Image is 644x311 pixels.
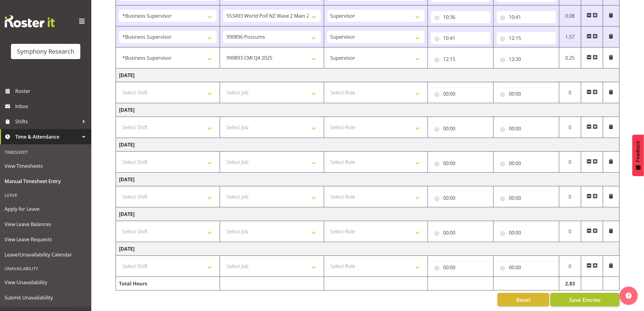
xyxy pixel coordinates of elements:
input: Click to select... [497,11,556,23]
span: Apply for Leave [5,204,87,214]
td: 0 [559,117,581,138]
td: [DATE] [116,207,620,221]
input: Click to select... [497,122,556,135]
input: Click to select... [431,192,490,204]
input: Click to select... [431,53,490,65]
a: Manual Timesheet Entry [2,174,90,189]
span: Roster [15,87,88,96]
div: Unavailability [2,262,90,275]
input: Click to select... [497,227,556,239]
span: Shifts [15,117,79,126]
span: Manual Timesheet Entry [5,177,87,186]
td: [DATE] [116,103,620,117]
td: 0 [559,186,581,207]
a: Leave/Unavailability Calendar [2,247,90,262]
input: Click to select... [431,122,490,135]
span: Save Entries [569,296,601,304]
span: View Unavailability [5,278,87,287]
input: Click to select... [431,11,490,23]
span: Leave/Unavailability Calendar [5,250,87,259]
input: Click to select... [497,157,556,169]
button: Feedback - Show survey [632,135,644,176]
a: View Leave Balances [2,217,90,232]
input: Click to select... [497,88,556,100]
input: Click to select... [497,53,556,65]
span: Reset [516,296,530,304]
a: Submit Unavailability [2,290,90,305]
span: Submit Unavailability [5,293,87,302]
img: help-xxl-2.png [626,293,632,299]
input: Click to select... [431,32,490,44]
td: 0 [559,82,581,103]
input: Click to select... [497,32,556,44]
input: Click to select... [431,261,490,274]
span: Inbox [15,102,88,111]
img: Rosterit website logo [5,15,55,27]
span: View Timesheets [5,161,87,171]
button: Save Entries [551,293,620,306]
input: Click to select... [497,192,556,204]
div: Leave [2,189,90,201]
a: View Unavailability [2,275,90,290]
a: View Timesheets [2,158,90,174]
td: [DATE] [116,138,620,152]
span: Feedback [635,141,641,162]
td: 1.57 [559,27,581,48]
div: Timesheet [2,146,90,158]
td: [DATE] [116,69,620,82]
input: Click to select... [431,227,490,239]
td: 0 [559,256,581,277]
button: Reset [498,293,549,306]
input: Click to select... [431,88,490,100]
span: View Leave Requests [5,235,87,244]
td: 2.83 [559,277,581,291]
td: 0 [559,221,581,242]
input: Click to select... [497,261,556,274]
td: [DATE] [116,173,620,186]
td: [DATE] [116,242,620,256]
td: Total Hours [116,277,220,291]
input: Click to select... [431,157,490,169]
span: Time & Attendance [15,132,79,141]
span: View Leave Balances [5,220,87,229]
a: View Leave Requests [2,232,90,247]
div: Symphony Research [17,47,74,56]
td: 0 [559,152,581,173]
a: Apply for Leave [2,201,90,217]
td: 0.25 [559,48,581,69]
td: 0.08 [559,5,581,27]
